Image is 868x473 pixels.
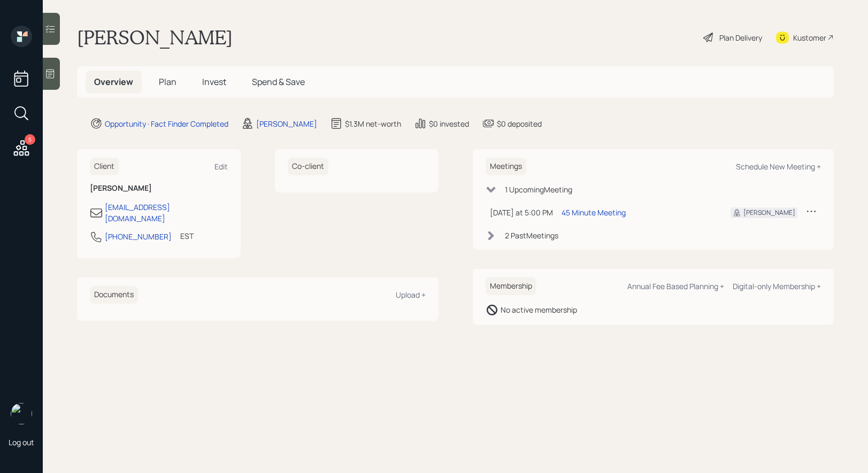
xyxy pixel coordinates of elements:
div: Plan Delivery [719,32,762,43]
div: $0 deposited [497,118,542,129]
div: [DATE] at 5:00 PM [490,207,553,218]
div: 1 Upcoming Meeting [505,184,572,195]
h6: [PERSON_NAME] [90,184,228,193]
div: $0 invested [429,118,469,129]
h6: Client [90,158,119,175]
div: Schedule New Meeting + [736,161,821,172]
div: 5 [25,134,35,145]
div: Annual Fee Based Planning + [627,281,724,291]
div: [PERSON_NAME] [743,208,795,218]
div: 2 Past Meeting s [505,230,558,241]
div: 45 Minute Meeting [562,207,626,218]
div: Kustomer [793,32,826,43]
h6: Co-client [288,158,328,175]
h6: Meetings [486,158,526,175]
span: Plan [159,76,176,88]
h6: Documents [90,286,138,304]
div: Digital-only Membership + [733,281,821,291]
div: EST [180,230,194,242]
div: [EMAIL_ADDRESS][DOMAIN_NAME] [105,201,228,224]
h6: Membership [486,277,536,295]
div: Upload + [396,290,426,300]
div: Opportunity · Fact Finder Completed [105,118,228,129]
div: Edit [214,161,228,172]
span: Invest [202,76,226,88]
span: Overview [94,76,133,88]
h1: [PERSON_NAME] [77,26,233,49]
div: No active membership [501,304,577,315]
div: [PERSON_NAME] [256,118,317,129]
img: treva-nostdahl-headshot.png [11,403,32,424]
div: $1.3M net-worth [345,118,401,129]
div: Log out [9,437,34,447]
span: Spend & Save [252,76,305,88]
div: [PHONE_NUMBER] [105,231,172,242]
